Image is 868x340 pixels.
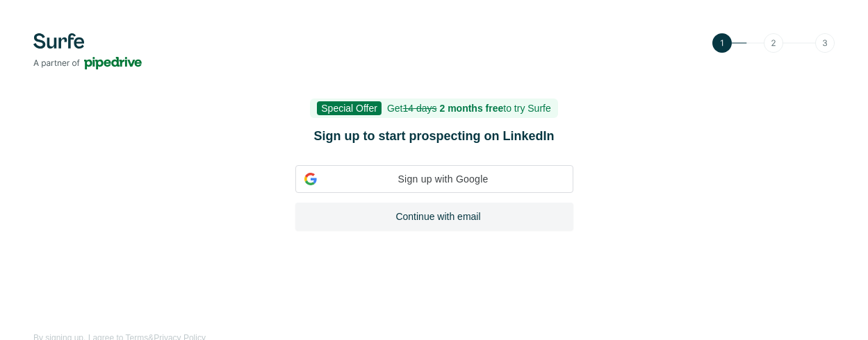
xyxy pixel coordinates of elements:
[322,172,564,187] span: Sign up with Google
[295,165,573,193] div: Sign up with Google
[295,126,573,146] h1: Sign up to start prospecting on LinkedIn
[439,103,503,114] b: 2 months free
[395,210,480,223] span: Continue with email
[712,33,835,53] img: Step 1
[317,101,382,115] span: Special Offer
[33,33,142,69] img: Surfe's logo
[387,103,551,114] span: Get to try Surfe
[403,103,437,114] s: 14 days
